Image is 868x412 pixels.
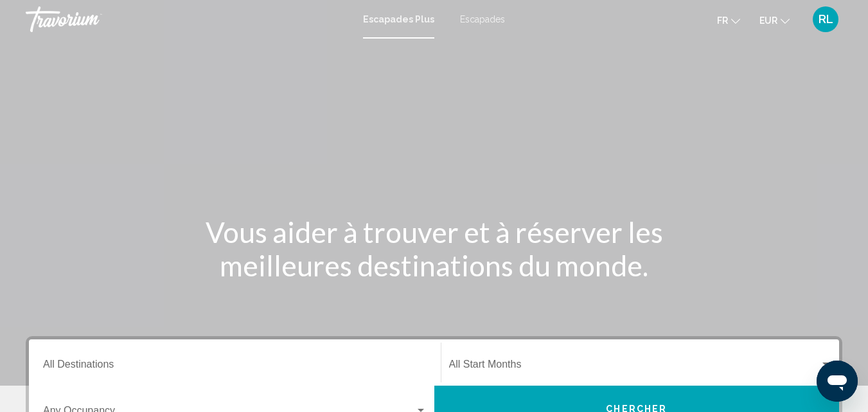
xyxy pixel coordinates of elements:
iframe: Bouton de lancement de la fenêtre de messagerie [817,361,858,402]
a: Escapades [460,14,505,24]
font: RL [819,12,833,26]
font: EUR [759,15,777,26]
a: Escapades Plus [363,14,434,24]
button: Changer de langue [717,11,740,30]
font: fr [717,15,728,26]
h1: Vous aider à trouver et à réserver les meilleures destinations du monde. [193,215,675,282]
button: Changer de devise [759,11,790,30]
button: Menu utilisateur [809,6,842,33]
a: Travorium [26,6,350,32]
